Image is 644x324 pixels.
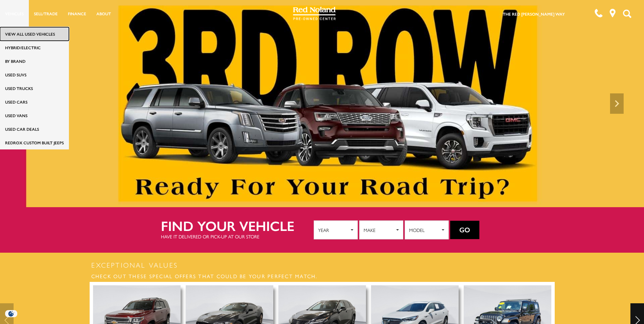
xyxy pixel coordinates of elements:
[161,233,314,240] p: Have it delivered or pick-up at our store
[409,225,440,235] span: Model
[161,218,314,233] h2: Find your vehicle
[314,220,358,239] button: Year
[503,11,565,17] a: The Red [PERSON_NAME] Way
[293,9,336,16] a: Red Noland Pre-Owned
[90,260,555,270] h2: Exceptional Values
[610,93,624,114] div: Next
[620,0,634,27] button: Open the search field
[405,220,449,239] button: Model
[364,225,394,235] span: Make
[3,310,19,317] img: Opt-Out Icon
[450,221,479,239] button: Go
[3,310,19,317] section: Click to Open Cookie Consent Modal
[90,270,555,282] h3: Check out these special offers that could be your perfect match.
[359,220,403,239] button: Make
[318,225,349,235] span: Year
[293,7,336,20] img: Red Noland Pre-Owned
